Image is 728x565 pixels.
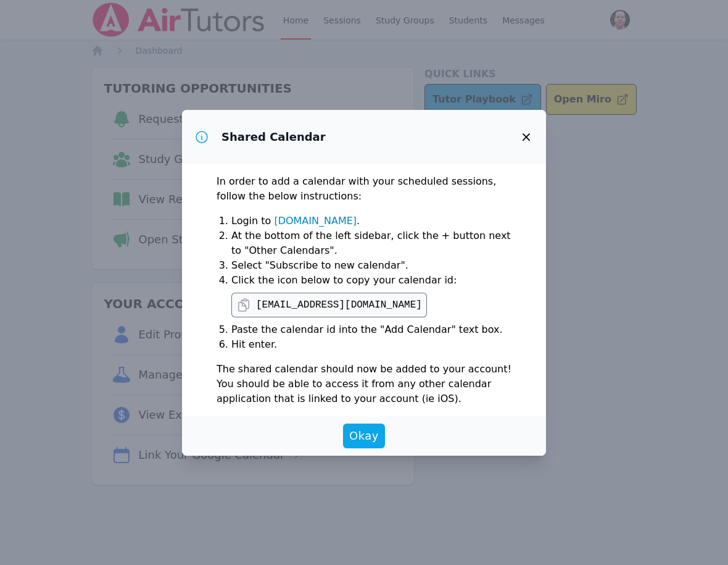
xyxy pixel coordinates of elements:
[231,322,511,337] li: Paste the calendar id into the "Add Calendar" text box.
[231,228,511,258] li: At the bottom of the left sidebar, click the + button next to "Other Calendars".
[349,427,379,445] span: Okay
[231,273,511,317] li: Click the icon below to copy your calendar id:
[231,214,511,228] li: Login to .
[217,362,511,406] p: The shared calendar should now be added to your account! You should be able to access it from any...
[217,174,511,204] p: In order to add a calendar with your scheduled sessions, follow the below instructions:
[221,130,326,144] h3: Shared Calendar
[343,424,385,448] button: Okay
[256,298,422,312] pre: [EMAIL_ADDRESS][DOMAIN_NAME]
[231,258,511,273] li: Select "Subscribe to new calendar".
[274,215,357,227] a: [DOMAIN_NAME]
[231,337,511,352] li: Hit enter.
